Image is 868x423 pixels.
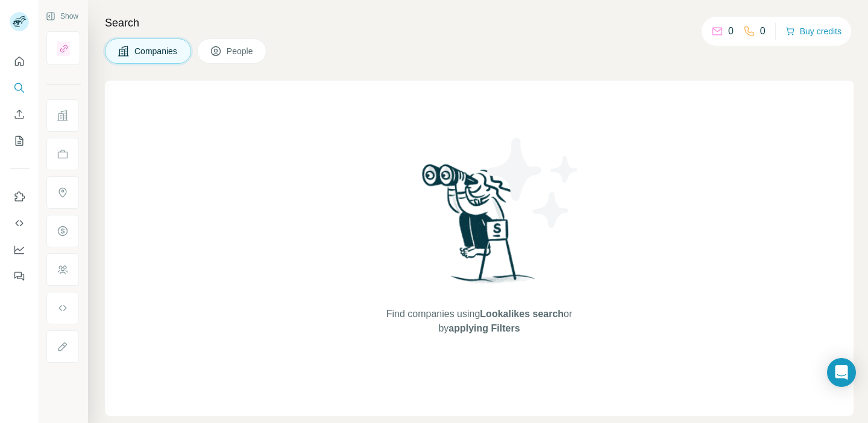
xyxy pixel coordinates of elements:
[480,309,564,319] span: Lookalikes search
[10,239,29,261] button: Dashboard
[105,14,854,31] h4: Search
[10,130,29,152] button: My lists
[10,186,29,208] button: Use Surfe on LinkedIn
[10,212,29,234] button: Use Surfe API
[479,129,588,237] img: Surfe Illustration - Stars
[383,307,576,336] span: Find companies using or by
[10,103,29,125] button: Enrich CSV
[227,45,254,57] span: People
[10,51,29,72] button: Quick start
[417,161,542,295] img: Surfe Illustration - Woman searching with binoculars
[10,77,29,99] button: Search
[37,7,87,25] button: Show
[785,23,841,40] button: Buy credits
[134,45,178,57] span: Companies
[728,24,734,39] p: 0
[10,265,29,287] button: Feedback
[827,358,856,387] div: Open Intercom Messenger
[448,323,520,333] span: applying Filters
[760,24,766,39] p: 0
